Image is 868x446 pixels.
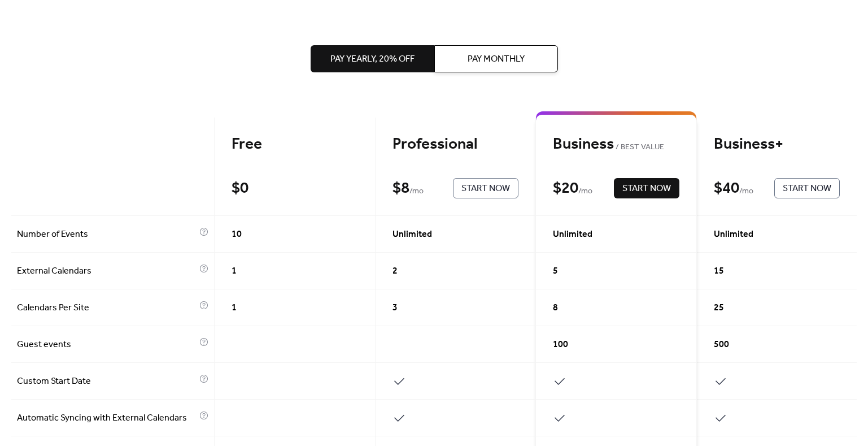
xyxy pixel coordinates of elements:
[553,265,558,278] span: 5
[392,228,432,241] span: Unlimited
[232,228,242,241] span: 10
[553,228,592,241] span: Unlimited
[714,301,724,315] span: 25
[614,141,664,154] span: BEST VALUE
[774,178,840,198] button: Start Now
[232,135,357,154] div: Free
[17,375,197,388] span: Custom Start Date
[392,265,398,278] span: 2
[614,178,679,198] button: Start Now
[739,185,753,198] span: / mo
[232,179,248,198] div: $ 0
[622,182,671,196] span: Start Now
[714,179,739,198] div: $ 40
[578,185,592,198] span: / mo
[311,45,434,72] button: Pay Yearly, 20% off
[714,228,753,241] span: Unlimited
[714,338,729,352] span: 500
[714,265,724,278] span: 15
[17,301,197,315] span: Calendars Per Site
[553,338,568,352] span: 100
[392,301,398,315] span: 3
[17,228,197,241] span: Number of Events
[468,53,525,66] span: Pay Monthly
[17,265,197,278] span: External Calendars
[553,301,558,315] span: 8
[461,182,510,196] span: Start Now
[553,179,578,198] div: $ 20
[553,135,679,154] div: Business
[232,265,237,278] span: 1
[392,135,518,154] div: Professional
[409,185,424,198] span: / mo
[434,45,558,72] button: Pay Monthly
[453,178,518,198] button: Start Now
[330,53,415,66] span: Pay Yearly, 20% off
[392,179,409,198] div: $ 8
[714,135,840,154] div: Business+
[783,182,831,196] span: Start Now
[232,301,237,315] span: 1
[17,338,197,352] span: Guest events
[17,412,197,425] span: Automatic Syncing with External Calendars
